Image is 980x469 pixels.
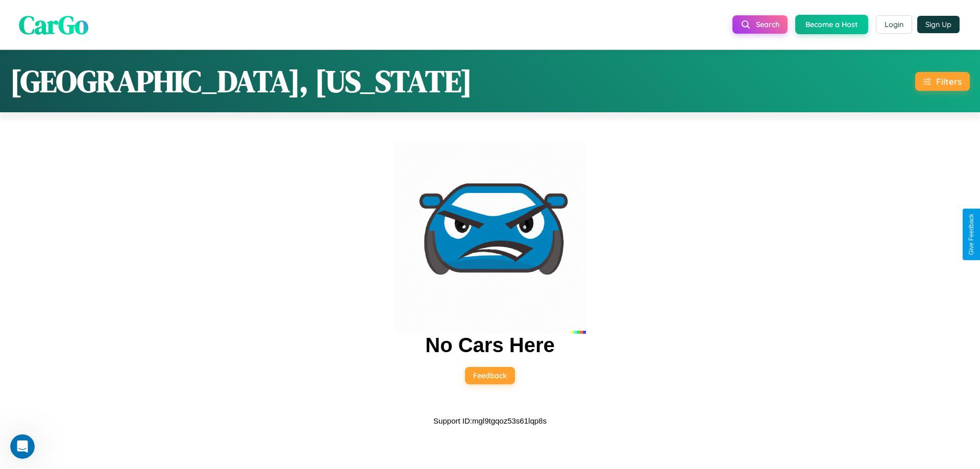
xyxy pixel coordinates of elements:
button: Filters [915,72,970,91]
iframe: Intercom live chat [10,434,35,459]
span: Search [756,20,779,29]
h2: No Cars Here [425,334,554,357]
button: Search [732,15,788,34]
div: Filters [936,76,962,87]
p: Support ID: mgl9tgqoz53s61lqp8s [433,414,547,428]
button: Login [876,15,912,34]
img: car [394,142,586,334]
button: Sign Up [917,16,960,33]
button: Feedback [465,367,515,384]
h1: [GEOGRAPHIC_DATA], [US_STATE] [10,60,472,102]
span: CarGo [19,7,88,42]
div: Give Feedback [968,214,975,255]
button: Become a Host [795,15,868,34]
